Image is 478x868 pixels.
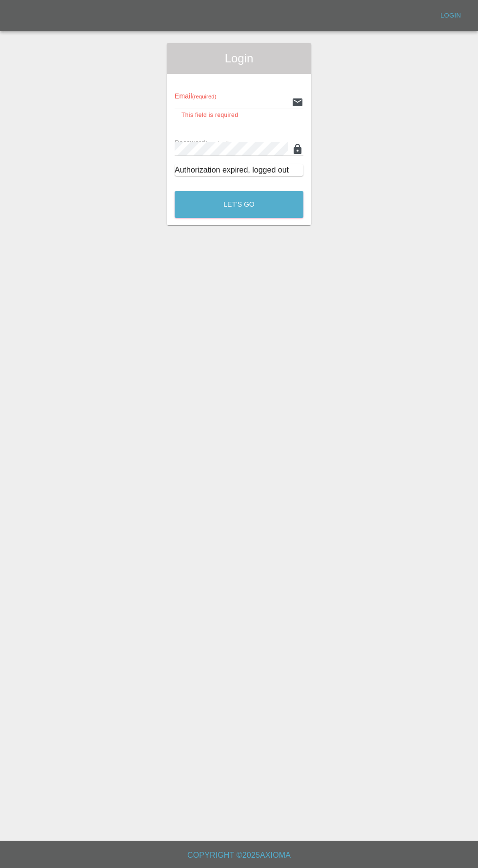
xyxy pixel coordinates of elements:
[435,8,466,23] a: Login
[181,111,297,120] p: This field is required
[175,51,303,66] span: Login
[192,94,217,99] small: (required)
[175,139,229,147] span: Password
[8,849,470,862] h6: Copyright © 2025 Axioma
[175,92,216,100] span: Email
[175,164,303,176] div: Authorization expired, logged out
[205,140,230,146] small: (required)
[175,191,303,218] button: Let's Go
